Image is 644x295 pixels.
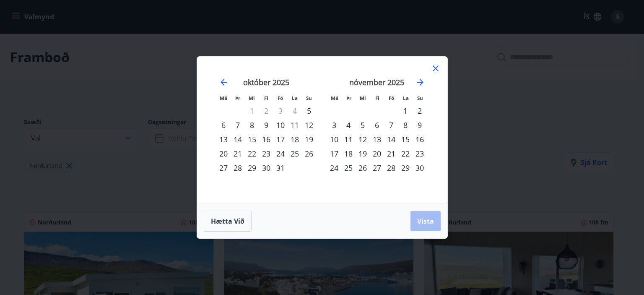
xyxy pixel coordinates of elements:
small: Su [306,95,312,101]
td: Choose fimmtudagur, 27. nóvember 2025 as your check-in date. It’s available. [370,161,384,175]
td: Choose miðvikudagur, 8. október 2025 as your check-in date. It’s available. [245,118,259,132]
small: Þr [346,95,351,101]
strong: nóvember 2025 [349,77,404,87]
td: Choose fimmtudagur, 13. nóvember 2025 as your check-in date. It’s available. [370,132,384,146]
td: Choose þriðjudagur, 14. október 2025 as your check-in date. It’s available. [231,132,245,146]
div: 19 [356,146,370,161]
td: Choose fimmtudagur, 9. október 2025 as your check-in date. It’s available. [259,118,273,132]
div: 23 [413,146,427,161]
td: Choose sunnudagur, 2. nóvember 2025 as your check-in date. It’s available. [413,104,427,118]
td: Choose laugardagur, 18. október 2025 as your check-in date. It’s available. [288,132,302,146]
td: Choose fimmtudagur, 23. október 2025 as your check-in date. It’s available. [259,146,273,161]
div: Calendar [207,67,437,193]
td: Choose föstudagur, 17. október 2025 as your check-in date. It’s available. [273,132,288,146]
td: Choose laugardagur, 11. október 2025 as your check-in date. It’s available. [288,118,302,132]
td: Not available. föstudagur, 3. október 2025 [273,104,288,118]
div: 6 [370,118,384,132]
div: 5 [302,104,316,118]
td: Choose laugardagur, 8. nóvember 2025 as your check-in date. It’s available. [398,118,413,132]
div: 18 [341,146,356,161]
div: 10 [327,132,341,146]
div: 24 [327,161,341,175]
td: Choose laugardagur, 15. nóvember 2025 as your check-in date. It’s available. [398,132,413,146]
td: Choose sunnudagur, 5. október 2025 as your check-in date. It’s available. [302,104,316,118]
td: Choose fimmtudagur, 16. október 2025 as your check-in date. It’s available. [259,132,273,146]
td: Choose þriðjudagur, 21. október 2025 as your check-in date. It’s available. [231,146,245,161]
div: 12 [302,118,316,132]
small: Mi [360,95,366,101]
small: Þr [235,95,240,101]
td: Choose föstudagur, 28. nóvember 2025 as your check-in date. It’s available. [384,161,398,175]
div: Move forward to switch to the next month. [415,77,425,87]
td: Choose laugardagur, 1. nóvember 2025 as your check-in date. It’s available. [398,104,413,118]
td: Choose fimmtudagur, 20. nóvember 2025 as your check-in date. It’s available. [370,146,384,161]
div: 20 [370,146,384,161]
td: Choose miðvikudagur, 22. október 2025 as your check-in date. It’s available. [245,146,259,161]
td: Choose mánudagur, 10. nóvember 2025 as your check-in date. It’s available. [327,132,341,146]
td: Choose fimmtudagur, 30. október 2025 as your check-in date. It’s available. [259,161,273,175]
div: 10 [273,118,288,132]
div: 6 [216,118,231,132]
div: 17 [273,132,288,146]
td: Choose laugardagur, 25. október 2025 as your check-in date. It’s available. [288,146,302,161]
div: 28 [384,161,398,175]
td: Choose sunnudagur, 12. október 2025 as your check-in date. It’s available. [302,118,316,132]
div: 27 [370,161,384,175]
div: 19 [302,132,316,146]
td: Choose sunnudagur, 16. nóvember 2025 as your check-in date. It’s available. [413,132,427,146]
small: Mi [249,95,255,101]
td: Not available. miðvikudagur, 1. október 2025 [245,104,259,118]
div: 28 [231,161,245,175]
td: Choose þriðjudagur, 4. nóvember 2025 as your check-in date. It’s available. [341,118,356,132]
div: 12 [356,132,370,146]
td: Choose föstudagur, 21. nóvember 2025 as your check-in date. It’s available. [384,146,398,161]
div: 11 [288,118,302,132]
td: Choose þriðjudagur, 18. nóvember 2025 as your check-in date. It’s available. [341,146,356,161]
div: 24 [273,146,288,161]
td: Choose laugardagur, 22. nóvember 2025 as your check-in date. It’s available. [398,146,413,161]
small: Fö [278,95,283,101]
td: Choose mánudagur, 6. október 2025 as your check-in date. It’s available. [216,118,231,132]
td: Choose föstudagur, 31. október 2025 as your check-in date. It’s available. [273,161,288,175]
div: 25 [341,161,356,175]
div: 16 [413,132,427,146]
td: Choose mánudagur, 3. nóvember 2025 as your check-in date. It’s available. [327,118,341,132]
td: Choose mánudagur, 13. október 2025 as your check-in date. It’s available. [216,132,231,146]
div: 29 [398,161,413,175]
td: Choose þriðjudagur, 7. október 2025 as your check-in date. It’s available. [231,118,245,132]
div: 17 [327,146,341,161]
td: Choose mánudagur, 17. nóvember 2025 as your check-in date. It’s available. [327,146,341,161]
td: Choose þriðjudagur, 28. október 2025 as your check-in date. It’s available. [231,161,245,175]
div: 9 [259,118,273,132]
td: Choose miðvikudagur, 12. nóvember 2025 as your check-in date. It’s available. [356,132,370,146]
div: 20 [216,146,231,161]
div: 7 [231,118,245,132]
small: Fö [389,95,394,101]
small: La [403,95,409,101]
div: 26 [302,146,316,161]
td: Choose sunnudagur, 19. október 2025 as your check-in date. It’s available. [302,132,316,146]
div: 16 [259,132,273,146]
td: Choose mánudagur, 20. október 2025 as your check-in date. It’s available. [216,146,231,161]
td: Choose miðvikudagur, 26. nóvember 2025 as your check-in date. It’s available. [356,161,370,175]
div: 14 [231,132,245,146]
span: Hætta við [211,217,244,226]
div: 14 [384,132,398,146]
td: Choose sunnudagur, 26. október 2025 as your check-in date. It’s available. [302,146,316,161]
td: Not available. laugardagur, 4. október 2025 [288,104,302,118]
div: 31 [273,161,288,175]
td: Choose sunnudagur, 9. nóvember 2025 as your check-in date. It’s available. [413,118,427,132]
td: Choose föstudagur, 7. nóvember 2025 as your check-in date. It’s available. [384,118,398,132]
td: Choose miðvikudagur, 5. nóvember 2025 as your check-in date. It’s available. [356,118,370,132]
div: 11 [341,132,356,146]
td: Choose miðvikudagur, 15. október 2025 as your check-in date. It’s available. [245,132,259,146]
div: 25 [288,146,302,161]
div: 30 [259,161,273,175]
div: 21 [384,146,398,161]
td: Choose þriðjudagur, 25. nóvember 2025 as your check-in date. It’s available. [341,161,356,175]
small: La [292,95,298,101]
td: Choose fimmtudagur, 6. nóvember 2025 as your check-in date. It’s available. [370,118,384,132]
div: 13 [370,132,384,146]
small: Má [331,95,338,101]
div: 18 [288,132,302,146]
